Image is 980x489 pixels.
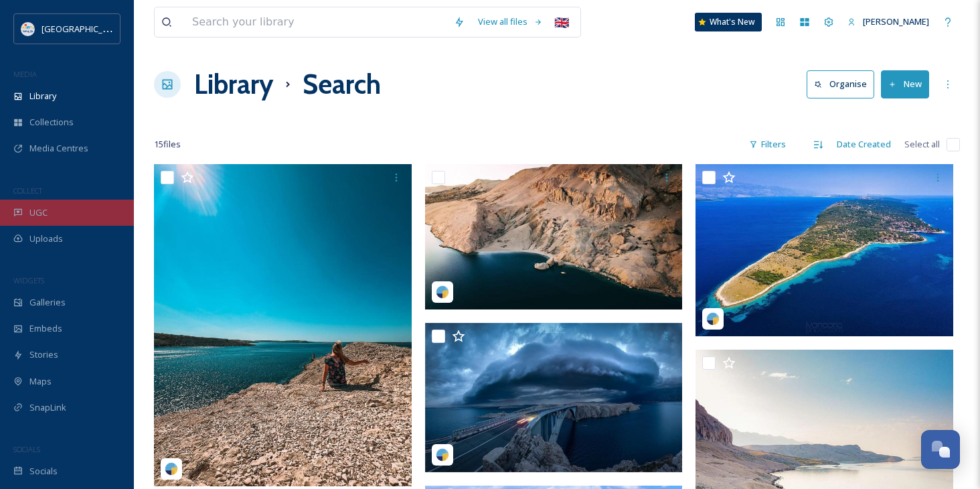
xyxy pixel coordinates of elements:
[436,285,449,299] img: snapsea-logo.png
[807,70,881,98] a: Organise
[154,164,412,486] img: phototravelish_8b8f2bb9-3437-abd6-cd82-7008d0d0a4ee.jpg
[165,462,178,476] img: snapsea-logo.png
[921,430,960,469] button: Open Chat
[881,70,929,98] button: New
[863,15,929,27] span: [PERSON_NAME]
[29,401,66,414] span: SnapLink
[425,323,683,472] img: danijel_palcic_2a03eb88-c620-5989-0032-e076857cdb16.jpg
[425,164,683,309] img: tonci_lucic_4221a345-3c15-bb36-bf23-a4d4046e1ccb.jpg
[550,10,574,34] div: 🇬🇧
[29,375,52,388] span: Maps
[13,186,42,196] span: COLLECT
[841,9,936,35] a: [PERSON_NAME]
[904,138,940,151] span: Select all
[154,138,181,151] span: 15 file s
[742,131,793,157] div: Filters
[830,131,898,157] div: Date Created
[42,22,127,35] span: [GEOGRAPHIC_DATA]
[29,296,66,309] span: Galleries
[29,322,62,335] span: Embeds
[303,64,381,104] h1: Search
[13,444,40,454] span: SOCIALS
[29,465,58,478] span: Socials
[695,13,762,31] a: What's New
[29,142,88,155] span: Media Centres
[471,9,550,35] a: View all files
[13,69,37,79] span: MEDIA
[807,70,874,98] button: Organise
[29,116,74,129] span: Collections
[29,348,58,361] span: Stories
[194,64,273,104] a: Library
[185,7,447,37] input: Search your library
[29,90,56,102] span: Library
[21,22,35,36] img: HTZ_logo_EN.svg
[29,206,48,219] span: UGC
[706,312,720,326] img: snapsea-logo.png
[696,164,953,336] img: ivancoric_0aaae168-ea71-80ad-7d78-1f192ed30a3b.jpg
[13,275,44,285] span: WIDGETS
[436,448,449,462] img: snapsea-logo.png
[29,232,63,245] span: Uploads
